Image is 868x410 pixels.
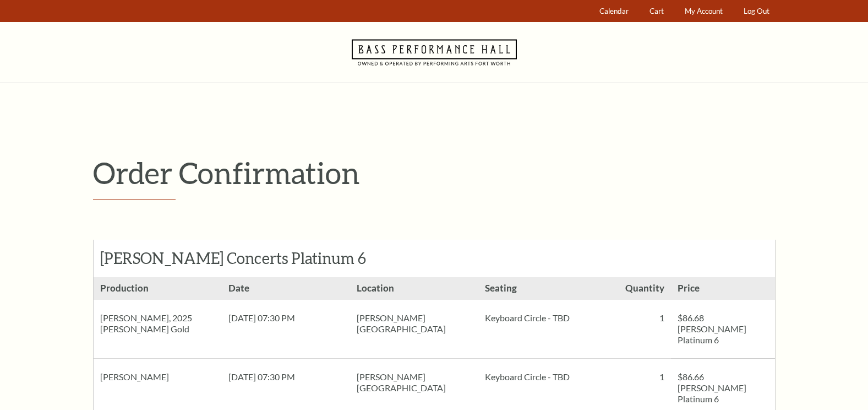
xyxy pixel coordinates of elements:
[350,359,478,406] span: [PERSON_NAME][GEOGRAPHIC_DATA]
[478,300,607,336] span: Keyboard Circle - TBD
[671,277,774,300] h3: Price
[93,155,776,191] p: Order Confirmation
[607,359,672,395] span: 1
[94,277,222,300] h3: Production
[679,1,728,22] a: My Account
[478,359,607,395] span: Keyboard Circle - TBD
[607,277,672,300] h3: Quantity
[644,1,669,22] a: Cart
[594,1,634,22] a: Calendar
[222,359,350,395] span: [DATE] 07:30 PM
[738,1,774,22] a: Log Out
[222,277,350,300] h3: Date
[599,7,629,15] span: Calendar
[649,7,664,15] span: Cart
[478,277,607,300] h3: Seating
[685,7,723,15] span: My Account
[222,300,350,336] span: [DATE] 07:30 PM
[94,359,222,395] p: [PERSON_NAME]
[350,277,478,300] h3: Location
[671,300,774,358] span: $86.68 [PERSON_NAME] Platinum 6
[94,300,222,347] p: [PERSON_NAME], 2025 [PERSON_NAME] Gold
[607,300,672,336] span: 1
[350,300,478,347] span: [PERSON_NAME][GEOGRAPHIC_DATA]
[100,249,399,268] h2: [PERSON_NAME] Concerts Platinum 6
